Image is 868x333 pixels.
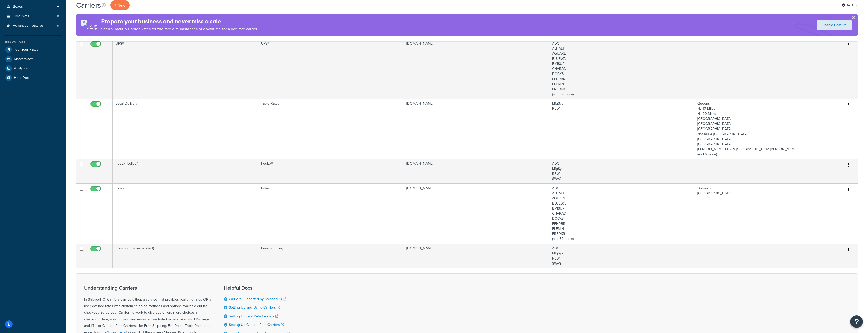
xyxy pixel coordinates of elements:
li: Time Slots [4,12,62,21]
td: Free Shipping [258,244,404,268]
td: MfgSys RBW [549,99,695,159]
td: [DOMAIN_NAME] [403,159,549,183]
span: Help Docs [14,76,30,80]
td: Estes [113,183,258,244]
a: Advanced Features 5 [4,21,62,30]
td: ADC ALHALT AQUARE BLUEWA BMISUP CHARAC DOCKSI FEHRBR FLEMIN FREDKR (and 32 more) [549,183,695,244]
a: Marketplace [4,54,62,64]
a: Help Docs [4,73,62,82]
td: Domestic [GEOGRAPHIC_DATA] [694,183,840,244]
h3: Understanding Carriers [84,285,211,291]
td: FedEx (collect) [113,159,258,183]
a: Test Your Rates [4,45,62,54]
h4: Prepare your business and never miss a sale [101,17,258,26]
td: UPS® [258,39,404,99]
td: ADC MfgSys RBW SWAG [549,244,695,268]
span: 0 [57,14,59,18]
h1: Carriers [76,0,101,10]
span: 5 [57,24,59,28]
li: Advanced Features [4,21,62,30]
span: Marketplace [14,57,33,61]
a: Boxes [4,2,62,11]
span: Time Slots [13,14,29,18]
button: Open Resource Center [850,315,863,328]
td: Table Rates [258,99,404,159]
td: ADC ALHALT AQUARE BLUEWA BMISUP CHARAC DOCKSI FEHRBR FLEMIN FREDKR (and 32 more) [549,39,695,99]
a: Analytics [4,64,62,73]
span: Analytics [14,66,28,71]
span: Advanced Features [13,24,44,28]
p: Set up Backup Carrier Rates for the rare circumstances of downtime for a live rate carrier. [101,26,258,33]
a: Carriers Supported by ShipperHQ [229,296,286,302]
span: Test Your Rates [14,48,38,52]
a: Setting Up and Using Carriers [229,305,280,310]
td: [DOMAIN_NAME] [403,39,549,99]
td: [DOMAIN_NAME] [403,244,549,268]
td: [DOMAIN_NAME] [403,99,549,159]
td: Local Delivery [113,99,258,159]
a: Settings [842,2,858,9]
div: Resources [4,40,62,44]
td: FedEx® [258,159,404,183]
h3: Helpful Docs [224,285,290,291]
td: Common Carrier (collect) [113,244,258,268]
td: Estes [258,183,404,244]
img: ad-rules-rateshop-fe6ec290ccb7230408bd80ed9643f0289d75e0ffd9eb532fc0e269fcd187b520.png [76,14,101,36]
a: Enable Feature [817,20,852,30]
a: Setting Up Live Rate Carriers [229,313,278,319]
a: Time Slots 0 [4,12,62,21]
td: Queens NJ 10 Miles NJ 20 Miles [GEOGRAPHIC_DATA] [GEOGRAPHIC_DATA] [GEOGRAPHIC_DATA] Nassau & [GE... [694,99,840,159]
td: [DOMAIN_NAME] [403,183,549,244]
td: UPS® [113,39,258,99]
a: Setting Up Custom Rate Carriers [229,322,284,327]
span: Boxes [13,5,23,9]
td: ADC MfgSys RBW SWAG [549,159,695,183]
